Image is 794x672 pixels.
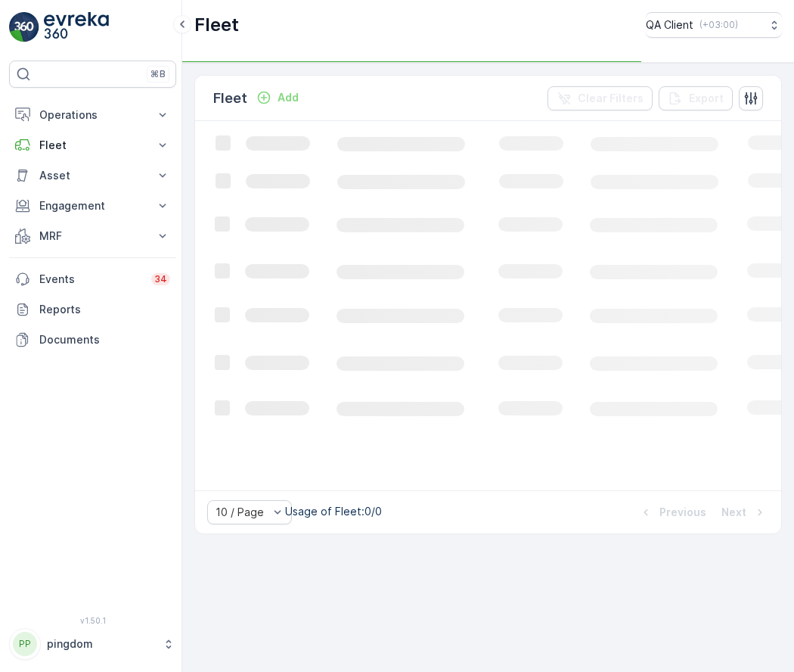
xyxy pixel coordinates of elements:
[194,13,239,37] p: Fleet
[39,168,146,183] p: Asset
[646,12,782,38] button: QA Client(+03:00)
[39,272,142,287] p: Events
[9,100,176,130] button: Operations
[39,198,146,213] p: Engagement
[39,138,146,153] p: Fleet
[39,332,170,347] p: Documents
[39,229,146,244] p: MRF
[9,264,176,294] a: Events34
[659,86,733,110] button: Export
[285,504,382,519] p: Usage of Fleet : 0/0
[9,191,176,221] button: Engagement
[278,90,299,105] p: Add
[44,12,109,42] img: logo_light-DOdMpM7g.png
[9,221,176,251] button: MRF
[213,88,247,109] p: Fleet
[150,68,166,80] p: ⌘B
[13,632,37,656] div: PP
[637,503,708,521] button: Previous
[9,12,39,42] img: logo
[39,302,170,317] p: Reports
[154,273,167,285] p: 34
[547,86,653,110] button: Clear Filters
[646,17,693,33] p: QA Client
[47,636,155,652] p: pingdom
[9,294,176,325] a: Reports
[9,160,176,191] button: Asset
[250,89,305,107] button: Add
[699,19,738,31] p: ( +03:00 )
[9,130,176,160] button: Fleet
[9,628,176,660] button: PPpingdom
[39,107,146,123] p: Operations
[689,91,724,106] p: Export
[578,91,644,106] p: Clear Filters
[9,616,176,625] span: v 1.50.1
[721,505,746,520] p: Next
[720,503,769,521] button: Next
[659,505,706,520] p: Previous
[9,325,176,355] a: Documents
